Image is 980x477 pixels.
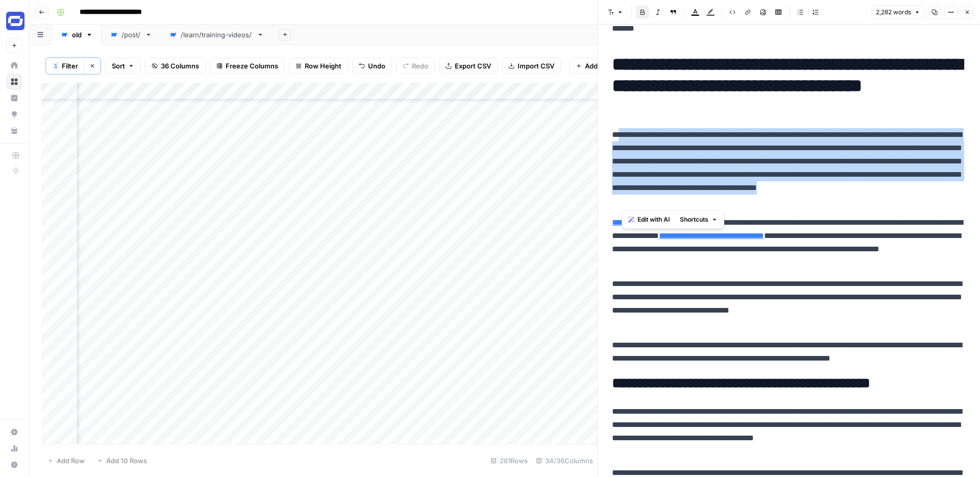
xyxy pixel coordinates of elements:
span: Add 10 Rows [106,456,147,466]
a: /post/ [102,25,161,45]
img: Synthesia Logo [6,12,24,30]
div: 34/36 Columns [532,452,597,469]
div: 1 [53,62,59,70]
span: 36 Columns [161,61,199,71]
span: 1 [54,62,57,70]
a: Home [6,57,22,74]
span: Edit with AI [638,215,670,224]
button: 2,282 words [871,6,925,19]
a: Browse [6,74,22,90]
button: Undo [352,58,392,74]
a: Insights [6,90,22,106]
span: Import CSV [518,61,554,71]
button: Redo [396,58,435,74]
button: Help + Support [6,457,22,473]
span: Freeze Columns [226,61,278,71]
button: Add Row [41,452,91,469]
span: Sort [112,61,125,71]
a: Settings [6,424,22,440]
span: Shortcuts [680,215,708,224]
button: 1Filter [46,58,84,74]
span: Undo [368,61,385,71]
button: Import CSV [502,58,561,74]
div: old [72,30,82,40]
div: /learn/training-videos/ [181,30,253,40]
span: Add Row [57,456,85,466]
button: Freeze Columns [210,58,285,74]
button: Add Column [569,58,631,74]
a: Your Data [6,123,22,139]
div: 261 Rows [486,452,532,469]
button: 36 Columns [145,58,206,74]
span: 2,282 words [876,8,911,17]
a: Opportunities [6,106,22,123]
button: Row Height [289,58,348,74]
span: Filter [62,61,78,71]
button: Workspace: Synthesia [6,8,22,34]
span: Row Height [305,61,341,71]
button: Sort [105,58,141,74]
button: Export CSV [439,58,498,74]
span: Export CSV [455,61,491,71]
a: /learn/training-videos/ [161,25,273,45]
button: Edit with AI [624,213,674,226]
button: Shortcuts [676,213,722,226]
a: old [52,25,102,45]
div: /post/ [121,30,141,40]
a: Usage [6,440,22,457]
span: Add Column [585,61,624,71]
button: Add 10 Rows [91,452,153,469]
span: Redo [412,61,428,71]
